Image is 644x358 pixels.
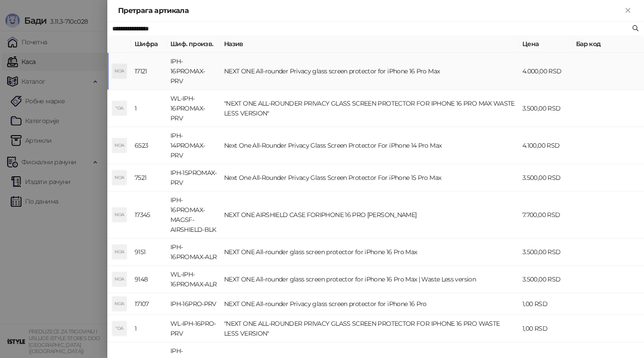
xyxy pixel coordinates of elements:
[519,315,572,342] td: 1,00 RSD
[519,239,572,266] td: 3.500,00 RSD
[519,192,572,239] td: 7.700,00 RSD
[167,90,220,127] td: WL-IPH-16PROMAX-PRV
[220,35,519,53] th: Назив
[112,272,127,286] div: NOA
[519,293,572,315] td: 1,00 RSD
[131,315,167,342] td: 1
[623,5,633,16] button: Close
[167,192,220,239] td: IPH-16PROMAX-MAGSF-AIRSHIELD-BLK
[167,266,220,293] td: WL-IPH-16PROMAX-ALR
[220,266,519,293] td: NEXT ONE All-rounder glass screen protector for iPhone 16 Pro Max | Waste Less version
[131,53,167,90] td: 17121
[167,164,220,192] td: IPH-15PROMAX-PRV
[220,192,519,239] td: NEXT ONE AIRSHIELD CASE FORIPHONE 16 PRO [PERSON_NAME]
[112,208,127,222] div: NOA
[131,239,167,266] td: 9151
[519,53,572,90] td: 4.000,00 RSD
[220,164,519,192] td: Next One All-Rounder Privacy Glass Screen Protector For iPhone 15 Pro Max
[167,127,220,164] td: IPH-14PROMAX-PRV
[131,35,167,53] th: Шифра
[572,35,644,53] th: Бар код
[131,90,167,127] td: 1
[167,35,220,53] th: Шиф. произв.
[167,315,220,342] td: WL-IPH-16PRO-PRV
[167,239,220,266] td: IPH-16PROMAX-ALR
[220,90,519,127] td: "NEXT ONE ALL-ROUNDER PRIVACY GLASS SCREEN PROTECTOR FOR IPHONE 16 PRO MAX WASTE LESS VERSION"
[112,321,127,336] div: "OA
[519,90,572,127] td: 3.500,00 RSD
[167,293,220,315] td: IPH-16PRO-PRV
[220,293,519,315] td: NEXT ONE All-rounder Privacy glass screen protector for iPhone 16 Pro
[220,315,519,342] td: "NEXT ONE ALL-ROUNDER PRIVACY GLASS SCREEN PROTECTOR FOR IPHONE 16 PRO WASTE LESS VERSION"
[112,101,127,115] div: "OA
[131,266,167,293] td: 9148
[220,239,519,266] td: NEXT ONE All-rounder glass screen protector for iPhone 16 Pro Max
[118,5,623,16] div: Претрага артикала
[131,293,167,315] td: 17107
[220,53,519,90] td: NEXT ONE All-rounder Privacy glass screen protector for iPhone 16 Pro Max
[519,266,572,293] td: 3.500,00 RSD
[112,170,127,185] div: NOA
[519,127,572,164] td: 4.100,00 RSD
[112,245,127,259] div: NOA
[112,297,127,311] div: NOA
[519,164,572,192] td: 3.500,00 RSD
[112,138,127,153] div: NOA
[131,127,167,164] td: 6523
[220,127,519,164] td: Next One All-Rounder Privacy Glass Screen Protector For iPhone 14 Pro Max
[131,192,167,239] td: 17345
[519,35,572,53] th: Цена
[131,164,167,192] td: 7521
[112,64,127,78] div: NOA
[167,53,220,90] td: IPH-16PROMAX-PRV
